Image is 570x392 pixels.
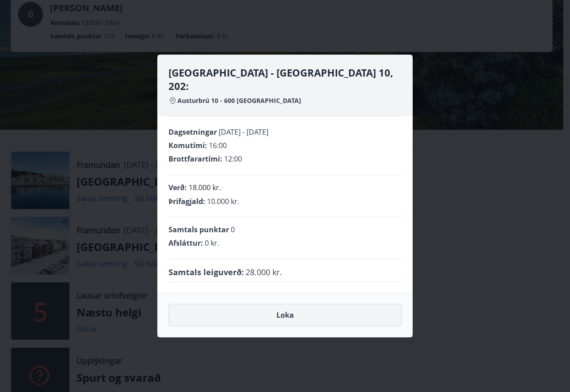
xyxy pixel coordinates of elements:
[168,238,203,248] span: Afsláttur :
[168,225,229,234] span: Samtals punktar
[168,266,244,278] span: Samtals leiguverð :
[177,96,301,105] span: Austurbrú 10 - 600 [GEOGRAPHIC_DATA]
[219,127,268,137] span: [DATE] - [DATE]
[207,196,239,206] span: 10.000 kr.
[224,154,242,164] span: 12:00
[168,196,205,206] span: Þrifagjald :
[231,225,235,234] span: 0
[168,141,207,150] span: Komutími :
[168,127,217,137] span: Dagsetningar
[168,183,187,192] span: Verð :
[209,141,227,150] span: 16:00
[205,238,219,248] span: 0 kr.
[168,66,402,93] h4: [GEOGRAPHIC_DATA] - [GEOGRAPHIC_DATA] 10, 202:
[168,154,222,164] span: Brottfarartími :
[189,182,221,193] p: 18.000 kr.
[246,266,282,278] span: 28.000 kr.
[168,304,402,326] button: Loka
